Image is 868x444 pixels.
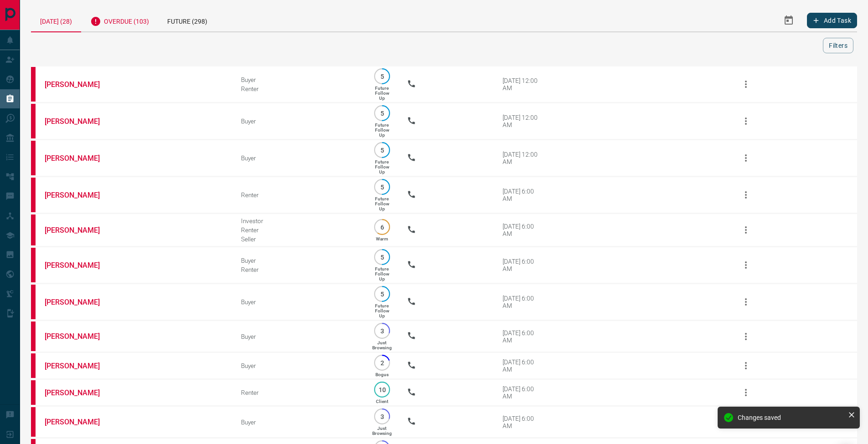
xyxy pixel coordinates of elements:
[241,226,357,234] div: Renter
[372,340,392,350] p: Just Browsing
[31,380,36,405] div: property.ca
[45,418,113,426] a: [PERSON_NAME]
[503,415,541,429] div: [DATE] 6:00 AM
[379,359,385,366] p: 2
[807,13,857,28] button: Add Task
[31,214,36,245] div: property.ca
[45,261,113,270] a: [PERSON_NAME]
[375,266,389,281] p: Future Follow Up
[379,291,385,297] p: 5
[31,353,36,378] div: property.ca
[379,224,385,230] p: 6
[45,362,113,370] a: [PERSON_NAME]
[379,413,385,420] p: 3
[241,235,357,243] div: Seller
[372,426,392,436] p: Just Browsing
[503,223,541,237] div: [DATE] 6:00 AM
[45,388,113,397] a: [PERSON_NAME]
[375,122,389,138] p: Future Follow Up
[31,322,36,351] div: property.ca
[241,418,357,426] div: Buyer
[375,86,389,101] p: Future Follow Up
[241,154,357,162] div: Buyer
[379,73,385,80] p: 5
[241,217,357,225] div: Investor
[379,147,385,153] p: 5
[31,285,36,319] div: property.ca
[45,332,113,341] a: [PERSON_NAME]
[379,327,385,334] p: 3
[379,386,385,393] p: 10
[376,236,388,241] p: Warm
[45,298,113,306] a: [PERSON_NAME]
[31,104,36,138] div: property.ca
[503,188,541,202] div: [DATE] 6:00 AM
[45,154,113,163] a: [PERSON_NAME]
[241,389,357,396] div: Renter
[31,178,36,212] div: property.ca
[738,414,844,421] div: Changes saved
[503,114,541,128] div: [DATE] 12:00 AM
[241,117,357,125] div: Buyer
[503,258,541,272] div: [DATE] 6:00 AM
[823,38,853,53] button: Filters
[45,191,113,199] a: [PERSON_NAME]
[379,184,385,190] p: 5
[375,303,389,318] p: Future Follow Up
[241,333,357,340] div: Buyer
[31,141,36,175] div: property.ca
[503,295,541,309] div: [DATE] 6:00 AM
[379,254,385,260] p: 5
[379,110,385,117] p: 5
[375,159,389,174] p: Future Follow Up
[503,77,541,92] div: [DATE] 12:00 AM
[241,85,357,92] div: Renter
[375,196,389,211] p: Future Follow Up
[241,362,357,369] div: Buyer
[81,9,158,31] div: Overdue (103)
[241,76,357,83] div: Buyer
[31,9,81,32] div: [DATE] (28)
[241,257,357,264] div: Buyer
[45,226,113,235] a: [PERSON_NAME]
[45,80,113,89] a: [PERSON_NAME]
[241,298,357,306] div: Buyer
[503,385,541,400] div: [DATE] 6:00 AM
[45,117,113,126] a: [PERSON_NAME]
[31,67,36,102] div: property.ca
[503,151,541,165] div: [DATE] 12:00 AM
[376,399,388,404] p: Client
[31,407,36,437] div: property.ca
[778,10,800,31] button: Select Date Range
[503,358,541,373] div: [DATE] 6:00 AM
[375,372,389,377] p: Bogus
[31,248,36,282] div: property.ca
[241,191,357,199] div: Renter
[503,329,541,344] div: [DATE] 6:00 AM
[241,266,357,273] div: Renter
[158,9,216,31] div: Future (298)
